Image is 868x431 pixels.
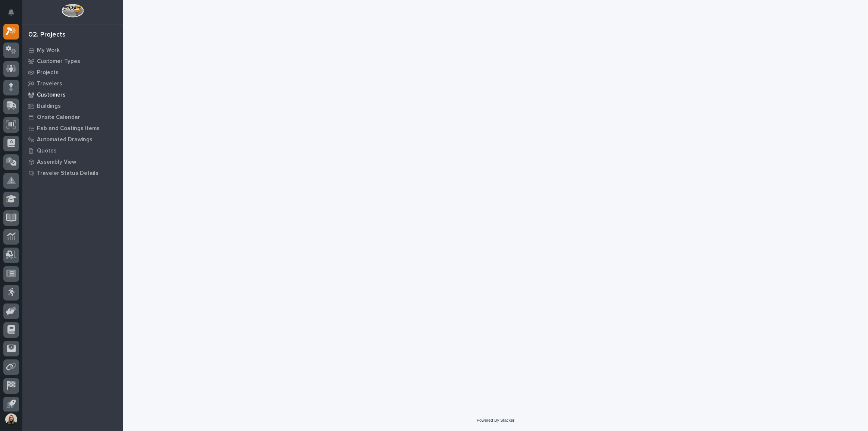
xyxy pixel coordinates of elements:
[22,78,123,89] a: Travelers
[37,125,100,132] p: Fab and Coatings Items
[37,114,80,121] p: Onsite Calendar
[22,156,123,167] a: Assembly View
[3,412,19,427] button: users-avatar
[37,92,66,98] p: Customers
[3,4,19,20] button: Notifications
[37,170,98,177] p: Traveler Status Details
[22,145,123,156] a: Quotes
[22,167,123,179] a: Traveler Status Details
[28,31,66,39] div: 02. Projects
[22,56,123,67] a: Customer Types
[22,134,123,145] a: Automated Drawings
[9,9,19,21] div: Notifications
[62,4,84,18] img: Workspace Logo
[37,69,59,76] p: Projects
[37,136,93,143] p: Automated Drawings
[37,47,60,54] p: My Work
[37,81,62,87] p: Travelers
[22,100,123,111] a: Buildings
[22,67,123,78] a: Projects
[477,418,514,422] a: Powered By Stacker
[22,123,123,134] a: Fab and Coatings Items
[37,58,80,65] p: Customer Types
[37,103,61,110] p: Buildings
[22,111,123,123] a: Onsite Calendar
[22,89,123,100] a: Customers
[22,44,123,56] a: My Work
[37,148,57,154] p: Quotes
[37,159,76,166] p: Assembly View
